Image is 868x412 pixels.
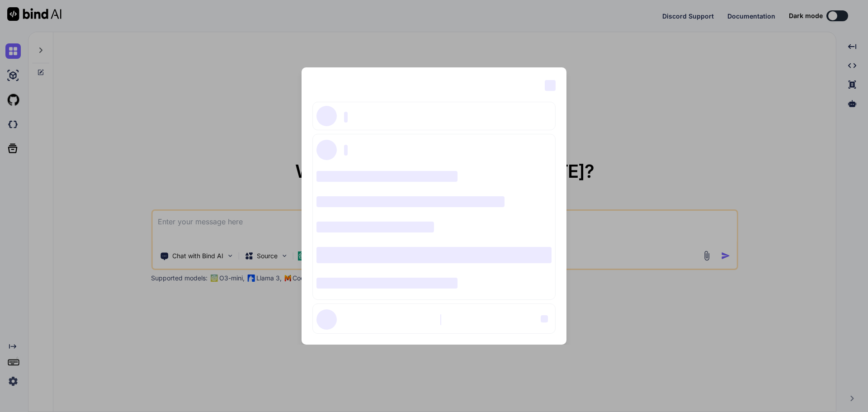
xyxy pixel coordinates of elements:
[316,171,458,182] span: ‌
[316,247,552,263] span: ‌
[440,314,441,325] span: ‌
[316,106,337,126] span: ‌
[316,196,505,207] span: ‌
[316,278,458,289] span: ‌
[316,222,434,232] span: ‌
[316,140,337,160] span: ‌
[316,309,337,330] span: ‌
[344,145,348,156] span: ‌
[541,315,548,322] span: ‌
[545,80,556,91] span: ‌
[344,112,348,123] span: ‌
